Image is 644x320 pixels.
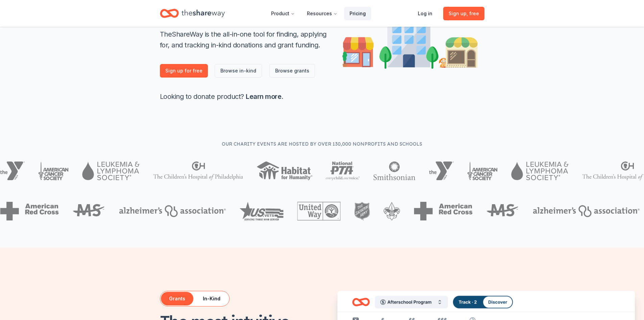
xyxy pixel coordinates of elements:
img: American Cancer Society [38,162,69,180]
a: Home [160,5,225,21]
button: Product [266,7,300,20]
img: Habitat for Humanity [257,162,312,180]
p: TheShareWay is the all-in-one tool for finding, applying for, and tracking in-kind donations and ... [160,29,329,50]
span: , free [467,10,479,16]
button: In-Kind [195,292,229,305]
img: US Vets [239,202,284,220]
img: United Way [297,202,340,220]
img: Alzheimers Association [119,205,226,217]
img: The Children's Hospital of Philadelphia [153,162,243,180]
img: YMCA [429,162,454,180]
img: National PTA [326,162,360,180]
p: Looking to donate product? . [160,91,329,102]
a: Browse grants [269,64,315,78]
img: Smithsonian [373,162,415,180]
img: Alzheimers Association [533,205,640,217]
img: Leukemia & Lymphoma Society [511,162,568,180]
a: Sign up, free [443,7,484,20]
a: Learn more [246,92,281,101]
nav: Main [266,5,371,21]
a: Log in [412,7,438,20]
img: American Cancer Society [467,162,498,180]
span: Sign up [449,9,479,18]
a: Sign up for free [160,64,208,78]
img: The Salvation Army [354,202,370,220]
img: Boy Scouts of America [383,202,400,220]
img: American Red Cross [414,202,473,220]
button: Grants [161,292,193,305]
img: Leukemia & Lymphoma Society [82,162,139,180]
button: Resources [302,7,343,20]
a: Pricing [344,7,371,20]
a: Browse in-kind [215,64,262,78]
img: MS [72,202,105,220]
img: MS [486,202,519,220]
